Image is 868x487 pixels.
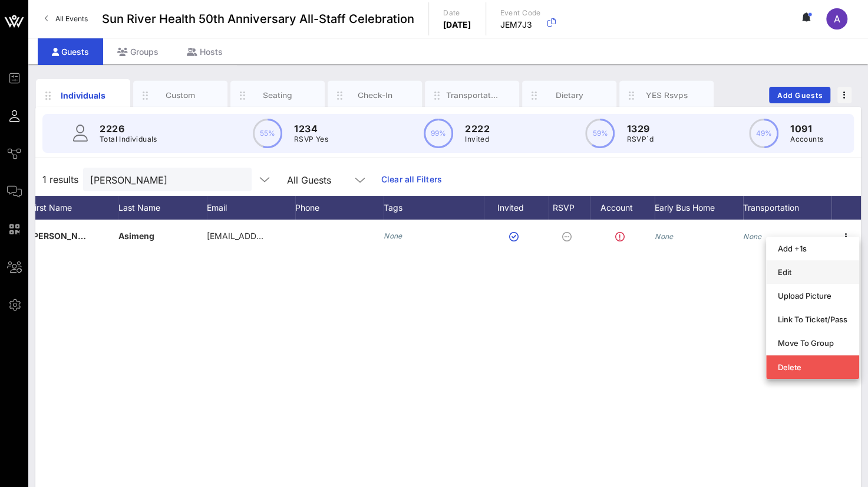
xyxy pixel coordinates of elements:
[641,90,693,101] div: YES Rsvps
[484,196,549,220] div: Invited
[252,90,304,101] div: Seating
[287,175,331,185] div: All Guests
[57,89,110,102] div: Individuals
[500,7,541,19] p: Event Code
[384,231,402,240] i: None
[154,90,207,101] div: Custom
[103,38,173,65] div: Groups
[207,196,295,220] div: Email
[100,133,157,145] p: Total Individuals
[38,38,103,65] div: Guests
[443,19,471,31] p: [DATE]
[295,196,384,220] div: Phone
[655,232,674,241] i: None
[465,133,490,145] p: Invited
[30,196,118,220] div: First Name
[173,38,237,65] div: Hosts
[294,122,328,136] p: 1234
[655,196,743,220] div: Early Bus Home
[38,9,95,28] a: All Events
[118,196,207,220] div: Last Name
[30,231,100,241] span: [PERSON_NAME]
[118,231,154,241] span: Asimeng
[294,133,328,145] p: RSVP Yes
[834,13,840,25] span: A
[626,122,653,136] p: 1329
[500,19,541,31] p: JEM7J3
[55,14,88,23] span: All Events
[778,315,847,324] div: Link To Ticket/Pass
[446,90,499,101] div: Transportation
[590,196,655,220] div: Account
[465,122,490,136] p: 2222
[769,87,830,103] button: Add Guests
[778,244,847,253] div: Add +1s
[443,7,471,19] p: Date
[102,10,414,28] span: Sun River Health 50th Anniversary All-Staff Celebration
[778,362,847,372] div: Delete
[778,267,847,277] div: Edit
[778,338,847,348] div: Move To Group
[743,232,762,241] i: None
[778,291,847,300] div: Upload Picture
[384,196,484,220] div: Tags
[790,133,823,145] p: Accounts
[777,91,823,100] span: Add Guests
[549,196,590,220] div: RSVP
[543,90,596,101] div: Dietary
[381,173,442,186] a: Clear all Filters
[743,196,831,220] div: Transportation
[207,231,349,241] span: [EMAIL_ADDRESS][DOMAIN_NAME]
[280,168,374,191] div: All Guests
[790,122,823,136] p: 1091
[349,90,401,101] div: Check-In
[826,8,847,30] div: A
[42,172,78,187] span: 1 results
[626,133,653,145] p: RSVP`d
[100,122,157,136] p: 2226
